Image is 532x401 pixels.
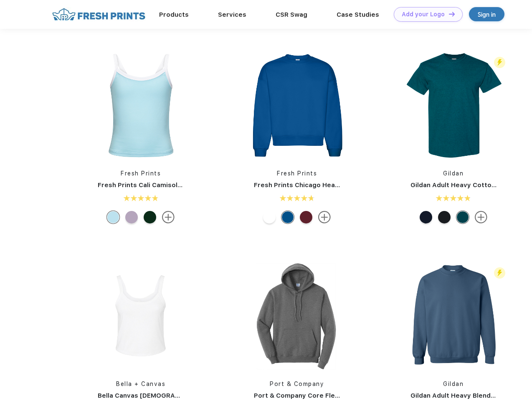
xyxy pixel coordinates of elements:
img: DT [449,12,455,16]
div: Baby Blue White [107,211,119,223]
img: func=resize&h=266 [241,50,352,161]
a: Sign in [469,7,504,21]
a: Products [159,11,189,18]
div: Antiqu Jade Dome [456,211,469,223]
div: Dark Green [144,211,156,223]
div: Royal Blue mto [281,211,294,223]
a: Fresh Prints Chicago Heavyweight Crewneck [254,181,398,189]
img: flash_active_toggle.svg [494,57,505,68]
a: Fresh Prints [121,170,161,177]
a: Bella Canvas [DEMOGRAPHIC_DATA]' Micro Ribbed Scoop Tank [98,392,296,399]
img: func=resize&h=266 [85,50,196,161]
a: Gildan Adult Heavy Cotton T-Shirt [410,181,519,189]
a: Fresh Prints [277,170,317,177]
div: Dark Heather [438,211,451,223]
div: Add your Logo [402,11,445,18]
div: Sign in [478,10,496,19]
a: Services [218,11,246,18]
a: Port & Company [270,381,324,387]
img: func=resize&h=266 [85,260,196,371]
a: Port & Company Core Fleece Pullover Hooded Sweatshirt [254,392,439,399]
a: Fresh Prints Cali Camisole Top [98,181,195,189]
img: more.svg [318,211,331,223]
img: func=resize&h=266 [398,260,509,371]
div: Crimson Red mto [300,211,312,223]
a: Bella + Canvas [116,381,165,387]
a: CSR Swag [276,11,307,18]
img: func=resize&h=266 [398,50,509,161]
a: Gildan [443,381,464,387]
img: more.svg [475,211,487,223]
div: Purple White [125,211,138,223]
img: more.svg [162,211,175,223]
div: Navy [420,211,432,223]
img: func=resize&h=266 [241,260,352,371]
img: fo%20logo%202.webp [50,7,148,22]
img: flash_active_toggle.svg [494,267,505,279]
a: Gildan [443,170,464,177]
div: White [263,211,276,223]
